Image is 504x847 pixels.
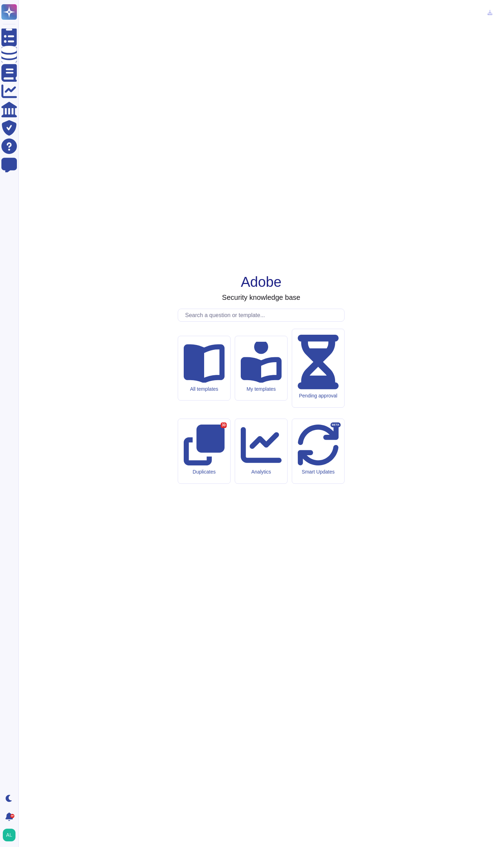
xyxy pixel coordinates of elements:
[184,386,225,392] div: All templates
[298,469,339,475] div: Smart Updates
[221,422,227,428] div: 30
[182,309,344,321] input: Search a question or template...
[3,829,15,841] img: user
[222,293,300,302] h3: Security knowledge base
[241,386,282,392] div: My templates
[10,814,14,818] div: 9+
[241,469,282,475] div: Analytics
[298,393,339,399] div: Pending approval
[1,827,20,843] button: user
[330,422,341,427] div: BETA
[241,273,282,290] h1: Adobe
[184,469,225,475] div: Duplicates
